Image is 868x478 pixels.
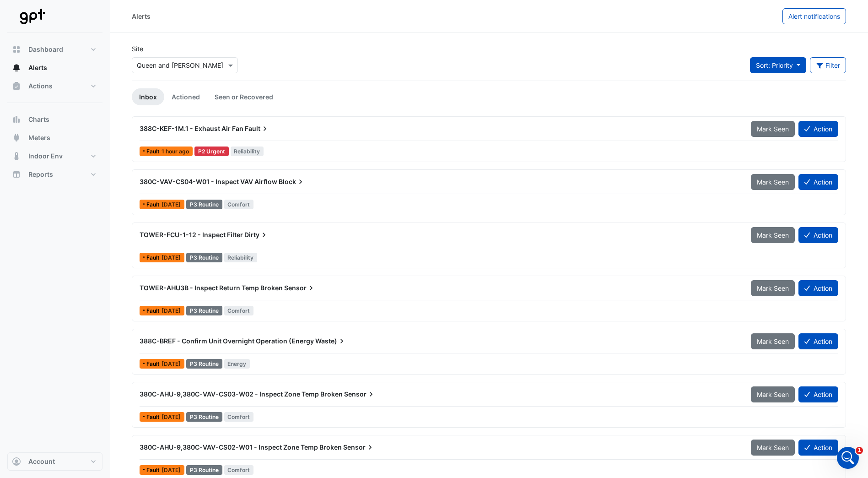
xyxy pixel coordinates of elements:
span: Reliability [224,253,258,262]
span: Wed 22-Nov-2023 21:00 AEDT [162,360,181,367]
span: Fault [146,361,162,367]
span: Block [279,177,305,186]
span: Dirty [244,230,269,239]
button: Indoor Env [7,147,102,165]
app-icon: Meters [12,133,21,142]
span: Thu 21-Dec-2023 08:15 AEDT [162,254,181,261]
button: Action [798,121,838,137]
app-icon: Charts [12,115,21,124]
span: Sensor [343,443,375,452]
div: P3 Routine [186,465,222,475]
app-icon: Actions [12,81,21,91]
span: Mark Seen [757,178,789,186]
button: Mark Seen [751,121,795,137]
span: Mark Seen [757,231,789,239]
label: Site [132,44,143,54]
div: P3 Routine [186,359,222,369]
span: Mark Seen [757,284,789,292]
span: Mark Seen [757,337,789,345]
span: Mark Seen [757,391,789,398]
span: Sensor [284,283,316,293]
span: Mark Seen [757,125,789,133]
span: Wed 08-Nov-2023 14:00 AEDT [162,467,181,473]
span: Reports [28,170,53,179]
span: Fault [146,149,162,154]
button: Mark Seen [751,386,795,402]
div: Alerts [132,11,151,21]
span: Actions [28,81,53,91]
button: Filter [810,57,846,73]
span: Charts [28,115,49,124]
button: Action [798,386,838,402]
span: Dashboard [28,45,63,54]
iframe: Intercom live chat [837,447,859,469]
span: Fault [146,414,162,420]
span: Sort: Priority [756,61,793,69]
button: Dashboard [7,40,102,59]
button: Account [7,452,102,471]
img: Company Logo [11,7,52,26]
span: 380C-VAV-CS04-W01 - Inspect VAV Airflow [140,178,277,185]
span: Comfort [224,200,254,209]
button: Action [798,174,838,190]
button: Alerts [7,59,102,77]
span: Comfort [224,306,254,315]
button: Mark Seen [751,280,795,296]
span: Fault [146,202,162,207]
span: 388C-KEF-1M.1 - Exhaust Air Fan [140,125,243,132]
button: Action [798,333,838,349]
span: 380C-AHU-9,380C-VAV-CS02-W01 - Inspect Zone Temp Broken [140,443,342,451]
button: Mark Seen [751,174,795,190]
span: Fault [146,467,162,473]
span: Alert notifications [788,12,840,20]
button: Reports [7,165,102,184]
a: Seen or Recovered [207,88,280,105]
span: Comfort [224,412,254,422]
button: Meters [7,129,102,147]
span: Indoor Env [28,152,63,161]
span: Energy [224,359,250,369]
button: Alert notifications [782,8,846,24]
span: TOWER-AHU3B - Inspect Return Temp Broken [140,284,283,292]
app-icon: Dashboard [12,45,21,54]
span: Wed 08-Nov-2023 14:00 AEDT [162,413,181,420]
button: Sort: Priority [750,57,806,73]
div: P3 Routine [186,412,222,422]
span: Account [28,457,55,466]
button: Action [798,440,838,456]
span: Fault [146,308,162,314]
a: Inbox [132,88,164,105]
span: Fault [245,124,270,133]
div: P3 Routine [186,200,222,209]
span: TOWER-FCU-1-12 - Inspect Filter [140,231,243,239]
app-icon: Reports [12,170,21,179]
button: Action [798,227,838,243]
span: Mark Seen [757,444,789,451]
span: Meters [28,133,50,142]
button: Mark Seen [751,440,795,456]
span: Mon 16-Sep-2024 07:32 AEST [162,201,181,208]
span: 1 [856,447,863,454]
button: Action [798,280,838,296]
span: Thu 23-Nov-2023 08:15 AEDT [162,307,181,314]
span: Waste) [315,337,346,346]
div: P3 Routine [186,306,222,315]
span: 380C-AHU-9,380C-VAV-CS03-W02 - Inspect Zone Temp Broken [140,390,343,398]
span: Comfort [224,465,254,475]
app-icon: Alerts [12,63,21,72]
span: Alerts [28,63,47,72]
span: Thu 18-Sep-2025 07:15 AEST [162,148,189,155]
span: Fault [146,255,162,261]
div: P2 Urgent [194,147,229,156]
span: Reliability [231,147,264,156]
span: 388C-BREF - Confirm Unit Overnight Operation (Energy [140,337,314,345]
div: P3 Routine [186,253,222,262]
button: Actions [7,77,102,95]
button: Mark Seen [751,227,795,243]
app-icon: Indoor Env [12,152,21,161]
a: Actioned [164,88,207,105]
button: Charts [7,110,102,129]
button: Mark Seen [751,333,795,349]
span: Sensor [344,390,376,399]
